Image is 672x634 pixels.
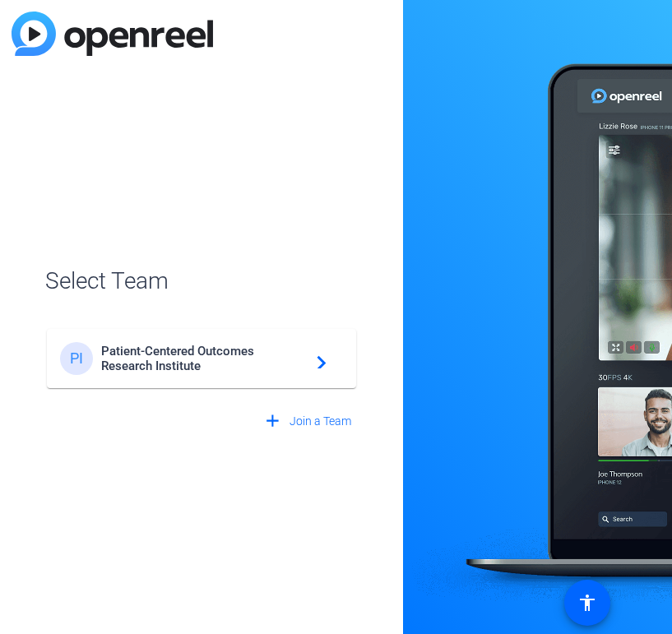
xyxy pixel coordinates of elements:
mat-icon: add [262,411,283,432]
button: Join a Team [256,406,358,436]
mat-icon: accessibility [577,593,597,613]
mat-icon: navigate_next [307,349,327,368]
span: Join a Team [290,413,351,430]
img: blue-gradient.svg [12,12,213,56]
span: Select Team [45,264,358,298]
div: PI [60,342,93,375]
span: Patient-Centered Outcomes Research Institute [101,344,307,373]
